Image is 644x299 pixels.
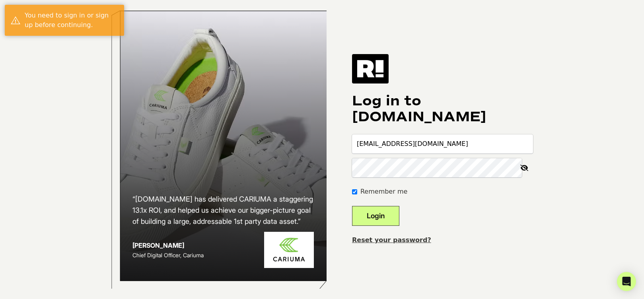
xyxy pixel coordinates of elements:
h1: Log in to [DOMAIN_NAME] [352,93,533,125]
img: Retention.com [352,54,389,83]
h2: “[DOMAIN_NAME] has delivered CARIUMA a staggering 13.1x ROI, and helped us achieve our bigger-pic... [132,194,314,227]
button: Login [352,206,399,226]
label: Remember me [360,187,407,196]
div: Open Intercom Messenger [617,272,636,291]
strong: [PERSON_NAME] [132,241,184,249]
img: Cariuma [264,232,314,268]
input: Email [352,134,533,153]
div: You need to sign in or sign up before continuing. [25,11,118,30]
a: Reset your password? [352,236,431,244]
span: Chief Digital Officer, Cariuma [132,252,204,258]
